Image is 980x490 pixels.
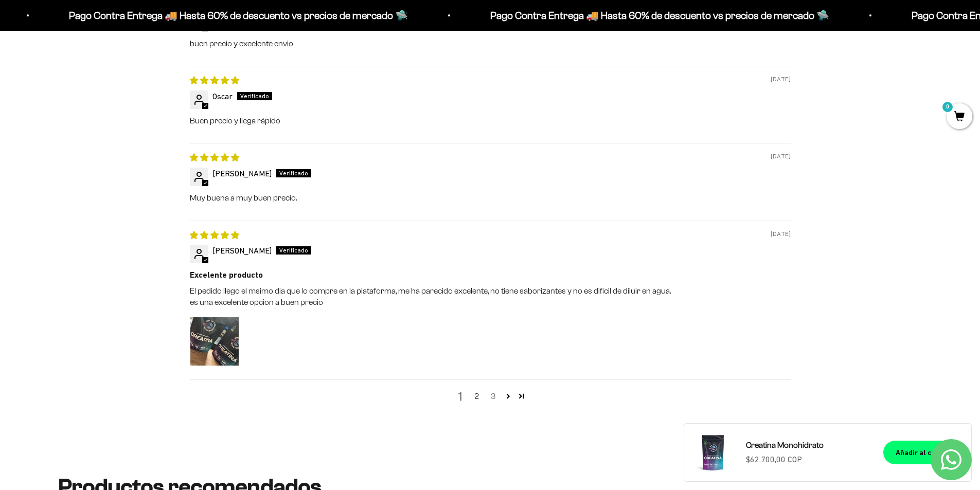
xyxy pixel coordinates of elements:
[490,7,829,24] p: Pago Contra Entrega 🚚 Hasta 60% de descuento vs precios de mercado 🛸
[485,390,502,403] a: Page 3
[12,16,213,63] p: Para decidirte a comprar este suplemento, ¿qué información específica sobre su pureza, origen o c...
[190,76,239,85] span: 5 star review
[947,112,972,123] a: 0
[941,101,954,113] mark: 0
[12,113,213,131] div: Certificaciones de calidad
[190,115,791,126] p: Buen precio y llega rápido
[169,177,212,195] span: Enviar
[212,246,272,255] span: [PERSON_NAME]
[34,155,212,172] input: Otra (por favor especifica)
[469,390,485,403] a: Page 2
[69,7,408,24] p: Pago Contra Entrega 🚚 Hasta 60% de descuento vs precios de mercado 🛸
[190,192,791,204] p: Muy buena a muy buen precio.
[515,389,528,403] a: Page 45
[12,93,213,111] div: País de origen de ingredientes
[190,285,791,308] p: El pedido llego el msimo dia que lo compre en la plataforma, me ha parecido excelente, no tiene s...
[190,230,239,240] span: 5 star review
[771,75,791,84] span: [DATE]
[212,169,272,178] span: [PERSON_NAME]
[502,389,515,403] a: Page 2
[12,72,213,90] div: Detalles sobre ingredientes "limpios"
[883,441,963,464] button: Añadir al carrito
[12,134,213,152] div: Comparativa con otros productos similares
[771,152,791,161] span: [DATE]
[190,317,239,366] img: User picture
[190,153,239,162] span: 5 star review
[168,177,213,195] button: Enviar
[692,432,734,473] img: Creatina Monohidrato
[190,269,791,281] b: Excelente producto
[746,439,871,452] a: Creatina Monohidrato
[190,317,239,366] a: Link to user picture 1
[212,92,233,101] span: Oscar
[771,229,791,239] span: [DATE]
[746,453,802,466] sale-price: $62.700,00 COP
[190,38,791,49] p: buen precio y excelente envio
[896,447,951,458] div: Añadir al carrito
